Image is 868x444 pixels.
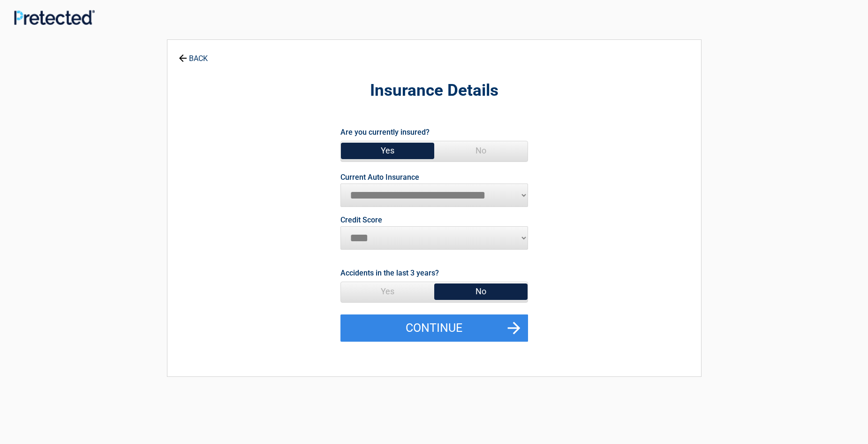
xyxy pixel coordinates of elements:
span: No [434,282,528,301]
span: Yes [341,282,434,301]
span: Yes [341,141,434,160]
label: Accidents in the last 3 years? [340,267,439,279]
label: Credit Score [340,216,382,224]
label: Current Auto Insurance [340,174,419,181]
label: Are you currently insured? [340,126,430,138]
span: No [434,141,528,160]
a: BACK [177,46,210,62]
img: Main Logo [14,10,95,24]
button: Continue [340,314,528,342]
h2: Insurance Details [219,80,649,102]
